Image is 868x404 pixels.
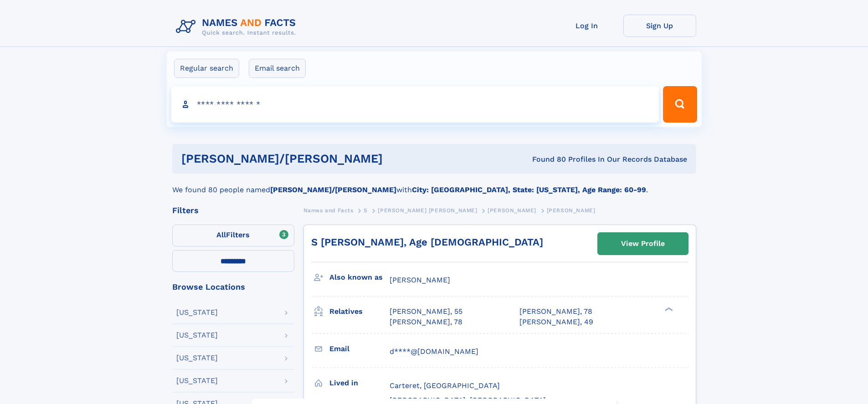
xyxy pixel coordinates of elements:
[390,276,450,284] span: [PERSON_NAME]
[311,236,543,248] a: S [PERSON_NAME], Age [DEMOGRAPHIC_DATA]
[172,225,294,246] label: Filters
[174,59,239,78] label: Regular search
[176,309,218,316] div: [US_STATE]
[488,207,536,214] span: [PERSON_NAME]
[216,230,226,239] span: All
[519,317,593,327] a: [PERSON_NAME], 49
[329,341,390,357] h3: Email
[663,307,673,312] div: ❯
[550,15,623,37] a: Log In
[412,185,646,194] b: City: [GEOGRAPHIC_DATA], State: [US_STATE], Age Range: 60-99
[172,15,303,39] img: Logo Names and Facts
[623,15,696,37] a: Sign Up
[172,206,294,215] div: Filters
[457,154,687,164] div: Found 80 Profiles In Our Records Database
[171,86,659,123] input: search input
[172,174,696,195] div: We found 80 people named with .
[181,153,457,164] h1: [PERSON_NAME]/[PERSON_NAME]
[176,377,218,384] div: [US_STATE]
[621,233,665,254] div: View Profile
[519,307,592,317] a: [PERSON_NAME], 78
[270,185,396,194] b: [PERSON_NAME]/[PERSON_NAME]
[364,205,368,216] a: S
[390,307,462,317] a: [PERSON_NAME], 55
[390,317,462,327] a: [PERSON_NAME], 78
[172,283,294,291] div: Browse Locations
[329,304,390,319] h3: Relatives
[364,207,368,214] span: S
[663,86,697,123] button: Search Button
[378,205,477,216] a: [PERSON_NAME] [PERSON_NAME]
[176,332,218,339] div: [US_STATE]
[390,381,500,390] span: Carteret, [GEOGRAPHIC_DATA]
[488,205,536,216] a: [PERSON_NAME]
[598,233,688,255] a: View Profile
[329,375,390,391] h3: Lived in
[303,205,354,216] a: Names and Facts
[176,354,218,362] div: [US_STATE]
[547,207,596,214] span: [PERSON_NAME]
[329,270,390,285] h3: Also known as
[249,59,306,78] label: Email search
[378,207,477,214] span: [PERSON_NAME] [PERSON_NAME]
